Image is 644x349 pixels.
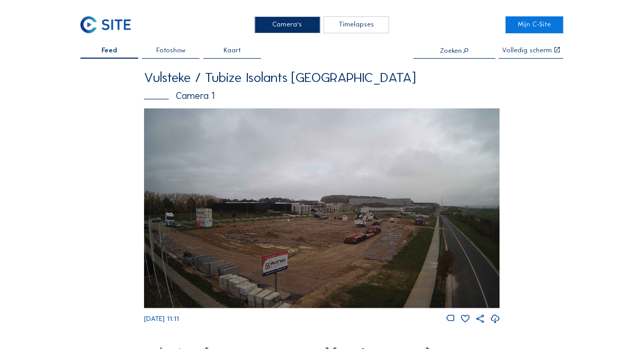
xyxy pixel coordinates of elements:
span: [DATE] 11:11 [144,315,179,323]
div: Timelapses [324,16,389,33]
div: Camera's [255,16,320,33]
img: Image [144,108,500,308]
div: Volledig scherm [502,47,552,54]
a: Mijn C-Site [506,16,563,33]
img: C-SITE Logo [80,16,131,33]
span: Feed [102,47,117,54]
div: Camera 1 [144,91,500,100]
span: Fotoshow [156,47,185,54]
div: Vulsteke / Tubize Isolants [GEOGRAPHIC_DATA] [144,71,500,85]
span: Kaart [223,47,241,54]
a: C-SITE Logo [80,16,138,33]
